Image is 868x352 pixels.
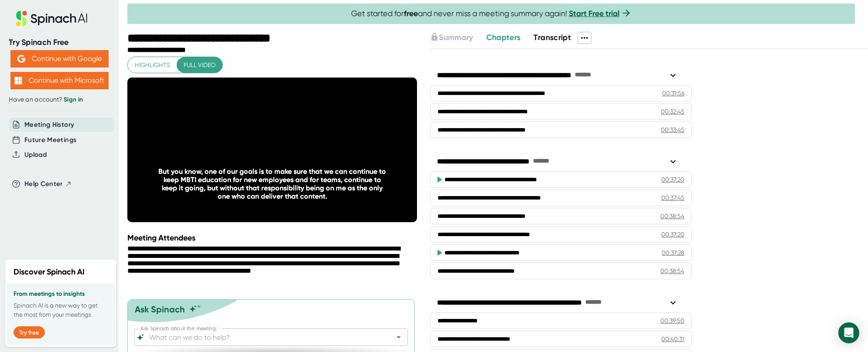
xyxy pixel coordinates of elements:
div: 00:37:20 [661,175,684,184]
button: Continue with Google [10,50,109,68]
div: 00:38:54 [660,212,684,220]
span: Summary [439,33,473,42]
div: 00:32:45 [661,107,684,116]
div: 00:31:56 [662,89,684,98]
div: Meeting Attendees [127,233,419,243]
h3: From meetings to insights [14,291,108,298]
div: But you know, one of our goals is to make sure that we can continue to keep MBTI education for ne... [156,167,388,200]
div: 00:33:45 [661,125,684,134]
div: Open Intercom Messenger [838,322,859,343]
span: Full video [184,60,215,71]
button: Chapters [486,32,521,44]
img: Aehbyd4JwY73AAAAAElFTkSuQmCC [17,55,25,63]
span: Chapters [486,33,521,42]
a: Start Free trial [569,9,619,18]
span: Highlights [135,60,170,71]
p: Spinach AI is a new way to get the most from your meetings [14,301,108,319]
button: Upload [24,150,47,160]
span: Help Center [24,179,63,189]
b: free [404,9,418,18]
button: Future Meetings [24,135,76,145]
button: Open [393,331,405,343]
div: Have an account? [9,96,110,104]
button: Try free [14,326,45,338]
button: Meeting History [24,120,74,130]
button: Transcript [533,32,571,44]
input: What can we do to help? [147,331,379,343]
button: Full video [177,57,222,73]
button: Help Center [24,179,72,189]
div: 00:38:54 [660,267,684,275]
button: Summary [430,32,473,44]
div: 00:39:50 [660,316,684,325]
div: Ask Spinach [135,304,185,315]
div: 00:37:28 [662,248,684,257]
button: Highlights [128,57,177,73]
button: Continue with Microsoft [10,72,109,89]
span: Transcript [533,33,571,42]
h2: Discover Spinach AI [14,266,85,278]
div: Upgrade to access [430,32,486,44]
div: 00:37:20 [661,230,684,239]
div: 00:40:31 [661,335,684,343]
span: Get started for and never miss a meeting summary again! [351,9,632,19]
div: 00:37:45 [661,193,684,202]
div: Try Spinach Free [9,37,110,47]
a: Sign in [64,96,83,103]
